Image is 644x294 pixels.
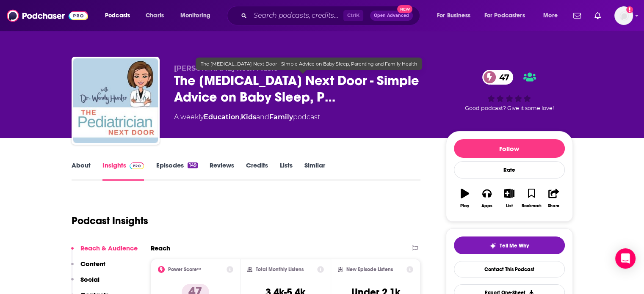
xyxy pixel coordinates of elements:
button: List [498,183,520,214]
span: For Podcasters [484,10,525,22]
div: Share [548,203,559,209]
span: , [240,113,241,121]
button: open menu [99,9,141,22]
button: tell me why sparkleTell Me Why [454,236,565,254]
div: The [MEDICAL_DATA] Next Door - Simple Advice on Baby Sleep, Parenting and Family Health [196,58,422,70]
div: Rate [454,161,565,179]
button: open menu [431,9,481,22]
a: InsightsPodchaser Pro [102,161,144,181]
button: open menu [479,9,537,22]
span: 47 [491,70,514,85]
span: Podcasts [105,10,130,22]
h2: Total Monthly Listens [256,267,304,272]
a: Reviews [210,161,234,181]
button: Share [542,183,564,214]
div: Open Intercom Messenger [615,248,636,269]
a: Contact This Podcast [454,261,565,278]
button: open menu [537,9,568,22]
h2: Reach [151,244,170,252]
button: Content [71,260,105,275]
a: Similar [304,161,325,181]
input: Search podcasts, credits, & more... [250,9,343,22]
h2: New Episode Listens [346,267,393,272]
span: and [256,113,269,121]
a: Education [204,113,240,121]
p: Reach & Audience [80,244,138,252]
button: Reach & Audience [71,244,138,260]
span: Logged in as NickG [614,6,633,25]
div: Apps [481,203,492,209]
button: Open AdvancedNew [370,11,413,21]
span: Good podcast? Give it some love! [465,105,554,111]
span: Charts [146,10,164,22]
img: Podchaser - Follow, Share and Rate Podcasts [7,8,88,24]
img: Podchaser Pro [130,162,144,169]
a: Credits [246,161,268,181]
a: About [72,161,91,181]
span: More [543,10,558,22]
h2: Power Score™ [168,267,201,272]
button: Play [454,183,476,214]
span: Open Advanced [374,14,409,18]
span: For Business [437,10,470,22]
button: open menu [174,9,221,22]
img: User Profile [614,6,633,25]
div: Search podcasts, credits, & more... [235,6,428,25]
button: Apps [476,183,498,214]
h1: Podcast Insights [72,214,148,227]
button: Follow [454,139,565,158]
div: Play [460,203,469,209]
img: tell me why sparkle [489,242,496,249]
div: 47Good podcast? Give it some love! [446,64,573,117]
a: Charts [140,9,169,22]
span: New [397,5,412,13]
a: Family [269,113,293,121]
span: Tell Me Why [500,242,529,249]
a: Episodes149 [156,161,197,181]
button: Social [71,275,100,291]
button: Bookmark [520,183,542,214]
a: Lists [280,161,293,181]
p: Content [80,260,105,268]
a: Kids [241,113,256,121]
svg: Add a profile image [626,6,633,13]
div: List [506,203,513,209]
a: Show notifications dropdown [591,8,604,23]
a: Show notifications dropdown [570,8,584,23]
a: 47 [482,70,514,85]
span: Monitoring [180,10,210,22]
span: Ctrl K [343,10,363,21]
div: Bookmark [521,203,541,209]
div: A weekly podcast [174,112,320,122]
p: Social [80,275,100,283]
div: 149 [188,162,197,168]
button: Show profile menu [614,6,633,25]
img: The Pediatrician Next Door - Simple Advice on Baby Sleep, Parenting and Family Health [73,58,158,143]
span: [PERSON_NAME] Rock Music [174,64,277,72]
